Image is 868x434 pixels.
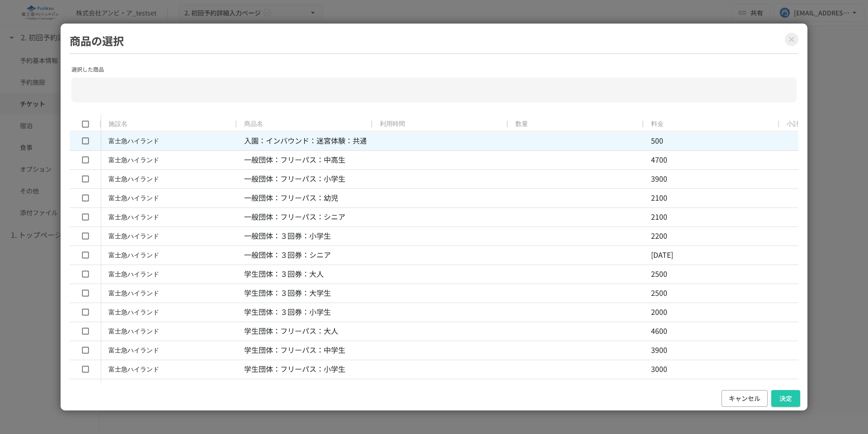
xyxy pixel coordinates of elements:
p: 一般団体：フリーパス：小学生 [244,173,345,185]
button: キャンセル [722,390,768,407]
p: 2100 [651,211,667,223]
p: 3900 [651,344,667,356]
p: 一般団体：フリーパス：中高生 [244,154,345,166]
div: 富士急ハイランド [108,189,159,207]
p: 学生団体：フリーパス：大人 [244,325,338,337]
button: 決定 [771,390,800,407]
span: 小計 [787,120,799,128]
div: 富士急ハイランド [108,342,159,359]
p: 入園：インバウンド：迷宮体験：共通 [244,135,367,147]
div: 富士急ハイランド [108,265,159,283]
p: ファミリ-：フリーパス：大人 [244,382,341,394]
div: 富士急ハイランド [108,208,159,226]
div: 富士急ハイランド [108,170,159,188]
div: 富士急ハイランド [108,380,159,397]
div: 富士急ハイランド [108,361,159,378]
span: 利用時間 [380,120,405,128]
p: 学生団体：３回券：小学生 [244,306,331,318]
p: 2500 [651,268,667,280]
p: 学生団体：フリーパス：中学生 [244,344,345,356]
p: 2100 [651,192,667,204]
span: 数量 [515,120,528,128]
h2: 商品の選択 [70,33,798,54]
div: 富士急ハイランド [108,285,159,302]
span: 料金 [651,120,664,128]
p: 2500 [651,287,667,299]
div: 富士急ハイランド [108,132,159,150]
div: 富士急ハイランド [108,304,159,321]
p: 2200 [651,230,667,242]
p: 一般団体：フリーパス：シニア [244,211,345,223]
p: 4600 [651,325,667,337]
div: 富士急ハイランド [108,323,159,340]
span: 商品名 [244,120,263,128]
p: 4700 [651,154,667,166]
p: 2000 [651,306,667,318]
span: 施設名 [108,120,127,128]
p: 一般団体：フリーパス：幼児 [244,192,338,204]
p: 学生団体：３回券：大学生 [244,287,331,299]
p: 学生団体：フリーパス：小学生 [244,363,345,375]
p: 3000 [651,363,667,375]
p: 一般団体：３回券：シニア [244,249,331,261]
button: Close modal [785,33,798,46]
p: 3900 [651,173,667,185]
p: 500 [651,135,663,147]
p: 一般団体：３回券：小学生 [244,230,331,242]
div: 富士急ハイランド [108,151,159,169]
div: 富士急ハイランド [108,246,159,264]
p: 4600 [651,382,667,394]
p: [DATE] [651,249,673,261]
p: 選択した商品 [71,65,796,73]
div: 富士急ハイランド [108,227,159,245]
p: 学生団体：３回券：大人 [244,268,324,280]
